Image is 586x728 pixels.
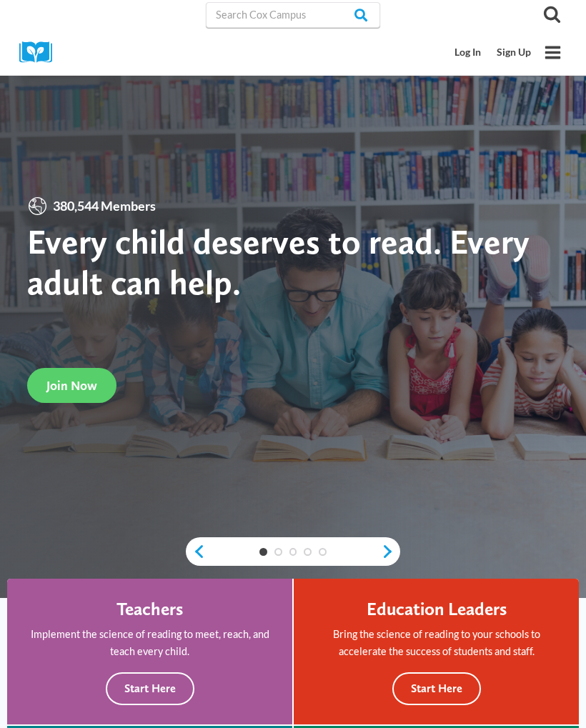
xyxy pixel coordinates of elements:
p: Bring the science of reading to your schools to accelerate the success of students and staff. [313,626,560,659]
span: Join Now [46,378,97,393]
a: Education Leaders Bring the science of reading to your schools to accelerate the success of stude... [294,579,579,724]
img: Cox Campus [19,41,62,64]
a: Log In [447,39,490,66]
nav: Secondary Mobile Navigation [447,39,539,66]
a: 2 [274,548,282,556]
a: next [381,544,400,559]
button: Open menu [539,39,567,66]
button: Start Here [392,672,481,706]
a: previous [186,544,205,559]
span: 380,544 Members [48,196,161,216]
a: Sign Up [489,39,539,66]
div: content slider buttons [186,537,400,566]
a: 5 [319,548,327,556]
a: 3 [289,548,297,556]
button: Start Here [106,672,194,706]
a: 4 [304,548,312,556]
a: Join Now [27,368,116,403]
h4: Teachers [116,598,183,619]
input: Search Cox Campus [206,2,380,28]
h4: Education Leaders [367,598,507,619]
a: 1 [259,548,267,556]
p: Implement the science of reading to meet, reach, and teach every child. [26,626,273,659]
a: Teachers Implement the science of reading to meet, reach, and teach every child. Start Here [7,579,292,724]
strong: Every child deserves to read. Every adult can help. [27,221,530,303]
